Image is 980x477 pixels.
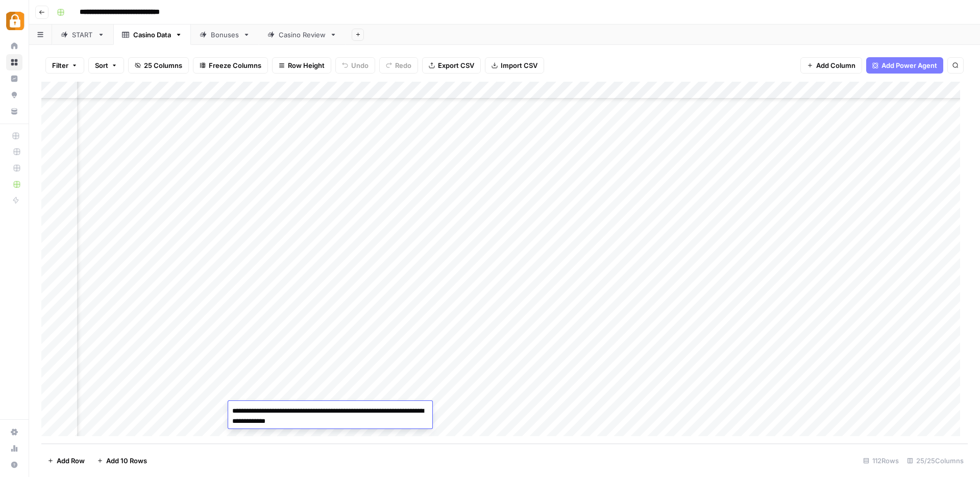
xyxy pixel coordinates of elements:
button: Redo [379,57,418,74]
a: Usage [6,440,22,457]
span: Row Height [288,60,325,70]
button: Add Row [41,452,91,469]
div: 25/25 Columns [903,452,968,469]
span: Freeze Columns [209,60,261,70]
a: Insights [6,70,22,87]
span: Add Column [816,60,855,70]
button: Export CSV [422,57,481,74]
span: Import CSV [501,60,537,70]
div: Casino Review [279,30,326,40]
a: Browse [6,54,22,70]
a: Bonuses [191,25,259,45]
button: Add Column [800,57,862,74]
button: Help + Support [6,457,22,473]
button: 25 Columns [128,57,189,74]
span: Redo [395,60,411,70]
span: 25 Columns [144,60,182,70]
span: Add 10 Rows [106,456,147,466]
span: Add Row [57,456,85,466]
img: Adzz Logo [6,12,24,30]
div: START [72,30,93,40]
a: Opportunities [6,87,22,103]
button: Sort [88,57,124,74]
span: Filter [52,60,68,70]
a: Casino Review [259,25,346,45]
span: Sort [95,60,108,70]
div: Casino Data [133,30,171,40]
button: Freeze Columns [193,57,268,74]
a: Casino Data [113,25,191,45]
button: Filter [45,57,84,74]
button: Undo [335,57,375,74]
div: Bonuses [211,30,239,40]
button: Import CSV [485,57,544,74]
button: Row Height [272,57,331,74]
textarea: To enrich screen reader interactions, please activate Accessibility in Grammarly extension settings [228,404,432,428]
button: Add Power Agent [866,57,943,74]
div: 112 Rows [859,452,903,469]
a: Your Data [6,103,22,120]
a: START [52,25,113,45]
span: Undo [351,60,369,70]
a: Home [6,38,22,54]
button: Add 10 Rows [91,452,153,469]
span: Add Power Agent [881,60,937,70]
span: Export CSV [438,60,474,70]
a: Settings [6,424,22,440]
button: Workspace: Adzz [6,8,22,34]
